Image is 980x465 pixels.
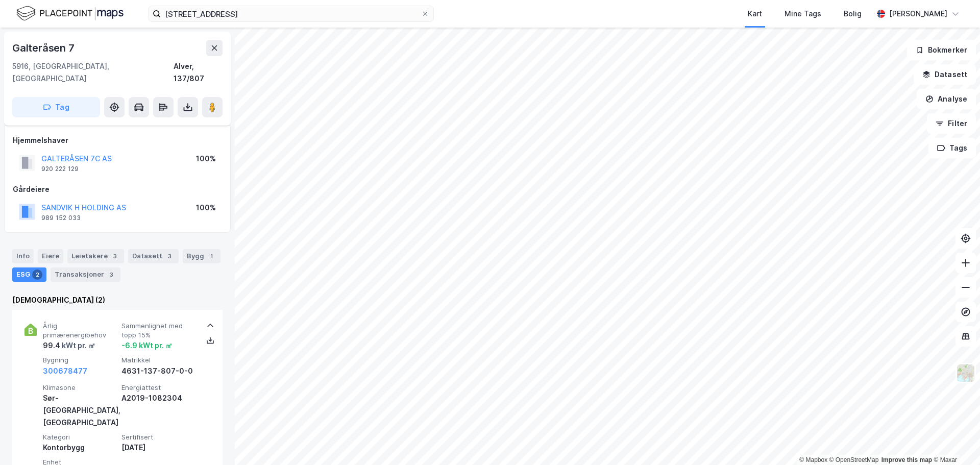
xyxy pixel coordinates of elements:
[41,214,81,222] div: 989 152 033
[881,456,932,463] a: Improve this map
[12,249,34,263] div: Info
[121,356,196,364] span: Matrikkel
[844,8,862,20] div: Bolig
[121,365,196,377] div: 4631-137-807-0-0
[12,267,46,282] div: ESG
[121,433,196,442] span: Sertifisert
[161,6,421,21] input: Søk på adresse, matrikkel, gårdeiere, leietakere eller personer
[43,383,117,392] span: Klimasone
[38,249,63,263] div: Eiere
[927,113,976,134] button: Filter
[43,433,117,442] span: Kategori
[43,339,95,352] div: 99.4
[929,416,980,465] iframe: Chat Widget
[183,249,220,263] div: Bygg
[41,165,79,173] div: 920 222 129
[121,392,196,404] div: A2019-1082304
[206,251,216,261] div: 1
[32,270,42,280] div: 2
[121,322,196,339] span: Sammenlignet med topp 15%
[12,97,100,117] button: Tag
[67,249,124,263] div: Leietakere
[60,339,95,352] div: kWt pr. ㎡
[43,442,117,454] div: Kontorbygg
[13,134,222,146] div: Hjemmelshaver
[196,153,216,165] div: 100%
[43,356,117,364] span: Bygning
[928,138,976,158] button: Tags
[12,294,223,306] div: [DEMOGRAPHIC_DATA] (2)
[121,442,196,454] div: [DATE]
[43,392,117,429] div: Sør-[GEOGRAPHIC_DATA], [GEOGRAPHIC_DATA]
[12,40,77,56] div: Galteråsen 7
[914,64,976,85] button: Datasett
[43,322,117,339] span: Årlig primærenergibehov
[16,5,124,22] img: logo.f888ab2527a4732fd821a326f86c7f29.svg
[13,183,222,195] div: Gårdeiere
[121,383,196,392] span: Energiattest
[174,60,223,85] div: Alver, 137/807
[51,267,120,282] div: Transaksjoner
[110,251,120,261] div: 3
[121,339,173,352] div: -6.9 kWt pr. ㎡
[748,8,762,20] div: Kart
[956,363,975,383] img: Z
[907,40,976,60] button: Bokmerker
[196,202,216,214] div: 100%
[917,89,976,109] button: Analyse
[785,8,821,20] div: Mine Tags
[829,456,879,463] a: OpenStreetMap
[889,8,947,20] div: [PERSON_NAME]
[43,365,87,377] button: 300678477
[128,249,179,263] div: Datasett
[106,270,116,280] div: 3
[164,251,175,261] div: 3
[799,456,827,463] a: Mapbox
[12,60,174,85] div: 5916, [GEOGRAPHIC_DATA], [GEOGRAPHIC_DATA]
